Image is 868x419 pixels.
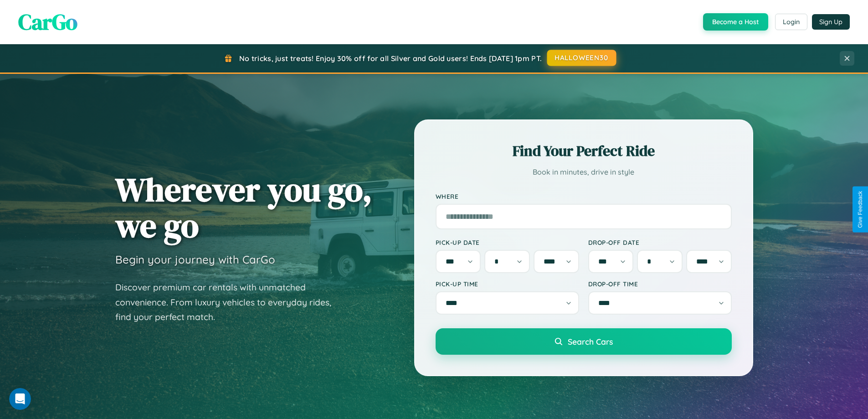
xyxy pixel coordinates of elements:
[436,238,579,246] label: Pick-up Date
[857,191,863,228] div: Give Feedback
[703,13,768,31] button: Become a Host
[436,141,732,161] h2: Find Your Perfect Ride
[588,280,732,288] label: Drop-off Time
[436,280,579,288] label: Pick-up Time
[115,253,275,266] h3: Begin your journey with CarGo
[812,14,850,30] button: Sign Up
[588,238,732,246] label: Drop-off Date
[239,54,542,63] span: No tricks, just treats! Enjoy 30% off for all Silver and Gold users! Ends [DATE] 1pm PT.
[775,14,807,30] button: Login
[18,7,77,37] span: CarGo
[115,171,372,243] h1: Wherever you go, we go
[568,336,613,347] span: Search Cars
[436,328,732,355] button: Search Cars
[547,50,616,66] button: HALLOWEEN30
[9,388,31,410] iframe: Intercom live chat
[436,192,732,200] label: Where
[436,166,732,179] p: Book in minutes, drive in style
[115,280,343,325] p: Discover premium car rentals with unmatched convenience. From luxury vehicles to everyday rides, ...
